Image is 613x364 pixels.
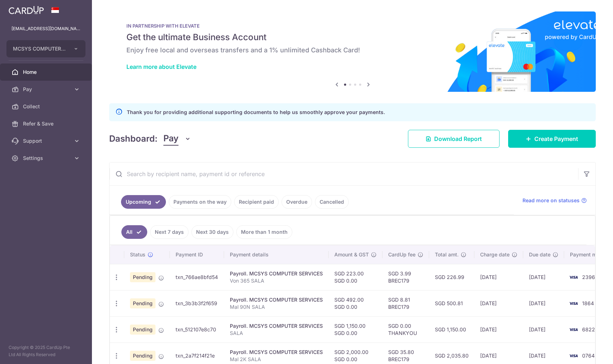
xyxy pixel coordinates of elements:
[435,251,459,258] span: Total amt.
[127,108,385,117] p: Thank you for providing additional supporting documents to help us smoothly approve your payments.
[429,290,474,316] td: SGD 500.81
[480,251,510,258] span: Charge date
[523,316,564,342] td: [DATE]
[382,290,429,316] td: SGD 8.81 BREC179
[126,23,579,29] p: IN PARTNERSHIP WITH ELEVATE
[126,63,196,70] a: Learn more about Elevate
[534,134,578,143] span: Create Payment
[382,316,429,342] td: SGD 0.00 THANKYOU
[567,342,606,360] iframe: Opens a widget where you can find more information
[163,132,178,146] span: Pay
[169,195,231,209] a: Payments on the way
[130,298,155,308] span: Pending
[582,274,595,280] span: 2396
[126,32,579,43] h5: Get the ultimate Business Account
[224,245,329,264] th: Payment details
[150,225,189,239] a: Next 7 days
[474,264,523,290] td: [DATE]
[429,316,474,342] td: SGD 1,150.00
[170,316,224,342] td: txn_512107e8c70
[121,225,147,239] a: All
[130,251,145,258] span: Status
[408,130,500,148] a: Download Report
[23,120,70,127] span: Refer & Save
[230,322,323,330] div: Payroll. MCSYS COMPUTER SERVICES
[110,162,578,185] input: Search by recipient name, payment id or reference
[11,25,80,32] p: [EMAIL_ADDRESS][DOMAIN_NAME]
[474,290,523,316] td: [DATE]
[523,197,587,204] a: Read more on statuses
[582,326,595,332] span: 6822
[130,272,155,282] span: Pending
[23,86,70,93] span: Pay
[170,290,224,316] td: txn_3b3b3f2f659
[429,264,474,290] td: SGD 226.99
[334,251,369,258] span: Amount & GST
[523,290,564,316] td: [DATE]
[109,132,158,145] h4: Dashboard:
[9,6,44,14] img: CardUp
[13,45,66,52] span: MCSYS COMPUTER SERVICES
[191,225,233,239] a: Next 30 days
[282,195,312,209] a: Overdue
[170,264,224,290] td: txn_766ae8bfd54
[109,11,596,92] img: Renovation banner
[130,325,155,335] span: Pending
[130,351,155,361] span: Pending
[23,103,70,110] span: Collect
[236,225,292,239] a: More than 1 month
[315,195,349,209] a: Cancelled
[508,130,596,148] a: Create Payment
[582,300,594,306] span: 1864
[566,351,581,360] img: Bank Card
[230,303,323,311] p: Mal 90N SALA
[529,251,551,258] span: Due date
[234,195,279,209] a: Recipient paid
[230,349,323,356] div: Payroll. MCSYS COMPUTER SERVICES
[434,134,482,143] span: Download Report
[6,40,85,57] button: MCSYS COMPUTER SERVICES
[163,132,191,146] button: Pay
[329,290,382,316] td: SGD 492.00 SGD 0.00
[566,273,581,282] img: Bank Card
[23,155,70,162] span: Settings
[230,296,323,303] div: Payroll. MCSYS COMPUTER SERVICES
[230,277,323,284] p: Von 365 SALA
[121,195,166,209] a: Upcoming
[566,325,581,334] img: Bank Card
[329,264,382,290] td: SGD 223.00 SGD 0.00
[566,299,581,308] img: Bank Card
[230,356,323,363] p: Mal 2K SALA
[230,330,323,337] p: SALA
[230,270,323,277] div: Payroll. MCSYS COMPUTER SERVICES
[523,264,564,290] td: [DATE]
[382,264,429,290] td: SGD 3.99 BREC179
[170,245,224,264] th: Payment ID
[388,251,415,258] span: CardUp fee
[523,197,580,204] span: Read more on statuses
[126,46,579,55] h6: Enjoy free local and overseas transfers and a 1% unlimited Cashback Card!
[23,68,70,76] span: Home
[474,316,523,342] td: [DATE]
[23,137,70,145] span: Support
[329,316,382,342] td: SGD 1,150.00 SGD 0.00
